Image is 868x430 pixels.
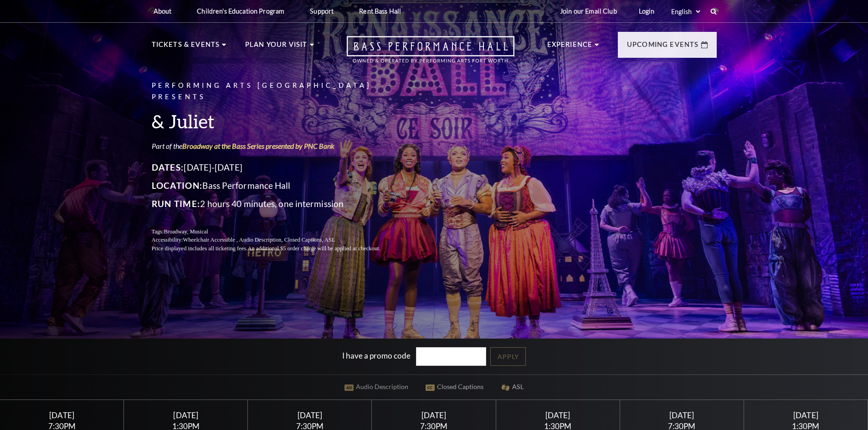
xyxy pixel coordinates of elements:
[245,39,308,56] p: Plan Your Visit
[342,351,411,360] label: I have a promo code
[259,422,361,430] div: 7:30PM
[152,110,402,133] h3: & Juliet
[152,244,402,253] p: Price displayed includes all ticketing fees.
[152,39,220,56] p: Tickets & Events
[359,7,401,15] p: Rent Bass Hall
[164,228,208,235] span: Broadway, Musical
[247,245,380,252] span: An additional $5 order charge will be applied at checkout.
[631,422,733,430] div: 7:30PM
[310,7,334,15] p: Support
[154,7,172,15] p: About
[135,410,237,420] div: [DATE]
[627,39,699,56] p: Upcoming Events
[182,142,334,150] a: Broadway at the Bass Series presented by PNC Bank
[152,162,184,172] span: Dates:
[152,141,402,151] p: Part of the
[135,422,237,430] div: 1:30PM
[669,7,702,16] select: Select:
[152,197,402,211] p: 2 hours 40 minutes, one intermission
[11,422,113,430] div: 7:30PM
[631,410,733,420] div: [DATE]
[11,410,113,420] div: [DATE]
[259,410,361,420] div: [DATE]
[152,178,402,193] p: Bass Performance Hall
[507,422,609,430] div: 1:30PM
[197,7,284,15] p: Children's Education Program
[152,80,402,103] p: Performing Arts [GEOGRAPHIC_DATA] Presents
[383,422,485,430] div: 7:30PM
[183,237,335,243] span: Wheelchair Accessible , Audio Description, Closed Captions, ASL
[152,160,402,175] p: [DATE]-[DATE]
[507,410,609,420] div: [DATE]
[152,180,203,191] span: Location:
[547,39,593,56] p: Experience
[152,228,402,236] p: Tags:
[152,198,200,209] span: Run Time:
[755,422,857,430] div: 1:30PM
[755,410,857,420] div: [DATE]
[152,236,402,244] p: Accessibility:
[383,410,485,420] div: [DATE]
